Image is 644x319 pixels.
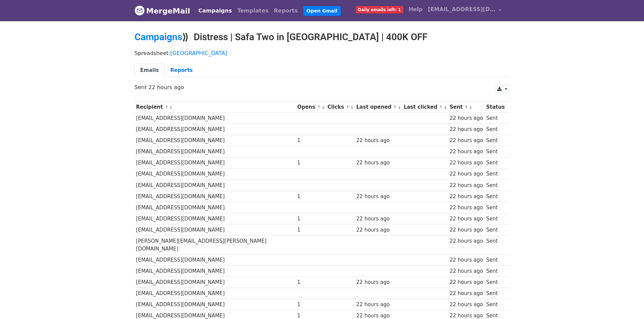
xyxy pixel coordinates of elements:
a: ↓ [169,105,173,110]
a: Reports [271,4,301,18]
div: 22 hours ago [450,226,483,234]
div: 22 hours ago [450,256,483,264]
div: 22 hours ago [450,114,483,122]
td: [EMAIL_ADDRESS][DOMAIN_NAME] [135,202,296,213]
a: ↑ [439,105,443,110]
td: Sent [484,202,506,213]
div: 22 hours ago [450,170,483,178]
td: Sent [484,254,506,265]
td: Sent [484,213,506,224]
div: 22 hours ago [356,193,400,201]
th: Recipient [135,102,296,113]
img: MergeMail logo [135,5,145,16]
a: Daily emails left: 1 [353,3,406,16]
a: ↑ [317,105,321,110]
a: ↑ [346,105,350,110]
td: [EMAIL_ADDRESS][DOMAIN_NAME] [135,113,296,124]
div: 22 hours ago [450,193,483,201]
a: Templates [235,4,271,18]
div: 1 [297,215,324,223]
div: 22 hours ago [450,290,483,297]
td: [EMAIL_ADDRESS][DOMAIN_NAME] [135,288,296,299]
td: Sent [484,113,506,124]
a: ↑ [464,105,468,110]
div: 22 hours ago [450,301,483,309]
div: 22 hours ago [450,137,483,144]
div: 22 hours ago [356,215,400,223]
td: Sent [484,236,506,255]
a: MergeMail [135,4,190,18]
a: [EMAIL_ADDRESS][DOMAIN_NAME] [425,3,504,19]
div: 22 hours ago [450,267,483,275]
a: ↓ [398,105,401,110]
td: [EMAIL_ADDRESS][DOMAIN_NAME] [135,299,296,310]
div: 22 hours ago [450,215,483,223]
td: Sent [484,168,506,180]
a: ↓ [444,105,447,110]
td: [PERSON_NAME][EMAIL_ADDRESS][PERSON_NAME][DOMAIN_NAME] [135,236,296,255]
div: 1 [297,301,324,309]
a: ↑ [393,105,397,110]
p: Sent 22 hours ago [135,84,510,91]
td: Sent [484,146,506,157]
div: 1 [297,159,324,167]
td: [EMAIL_ADDRESS][DOMAIN_NAME] [135,135,296,146]
div: 1 [297,193,324,201]
a: Open Gmail [303,6,341,16]
td: Sent [484,288,506,299]
td: [EMAIL_ADDRESS][DOMAIN_NAME] [135,265,296,276]
div: 1 [297,137,324,144]
a: [GEOGRAPHIC_DATA] [170,50,227,56]
td: [EMAIL_ADDRESS][DOMAIN_NAME] [135,191,296,202]
a: ↑ [165,105,168,110]
th: Status [484,102,506,113]
th: Opens [295,102,326,113]
a: ↓ [469,105,473,110]
a: Reports [165,63,198,77]
td: [EMAIL_ADDRESS][DOMAIN_NAME] [135,168,296,180]
div: 22 hours ago [450,237,483,245]
a: Help [406,3,425,16]
a: Emails [135,63,165,77]
div: 22 hours ago [356,137,400,144]
div: 22 hours ago [356,226,400,234]
td: Sent [484,299,506,310]
div: 22 hours ago [450,182,483,189]
a: Campaigns [135,31,182,43]
td: Sent [484,180,506,191]
div: 22 hours ago [450,159,483,167]
h2: ⟫ Distress | Safa Two in [GEOGRAPHIC_DATA] | 400K OFF [135,31,510,43]
a: Campaigns [196,4,235,18]
span: Daily emails left: 1 [356,6,403,14]
div: 22 hours ago [450,204,483,212]
td: Sent [484,265,506,276]
div: 22 hours ago [356,278,400,286]
div: 22 hours ago [356,159,400,167]
th: Last clicked [402,102,448,113]
div: 1 [297,278,324,286]
td: Sent [484,135,506,146]
td: Sent [484,224,506,236]
div: 22 hours ago [356,301,400,309]
div: 22 hours ago [450,278,483,286]
th: Clicks [326,102,355,113]
p: Spreadsheet: [135,50,510,57]
td: [EMAIL_ADDRESS][DOMAIN_NAME] [135,146,296,157]
a: ↓ [321,105,325,110]
div: 1 [297,226,324,234]
div: 22 hours ago [450,126,483,133]
td: Sent [484,191,506,202]
td: [EMAIL_ADDRESS][DOMAIN_NAME] [135,157,296,168]
th: Sent [448,102,484,113]
td: [EMAIL_ADDRESS][DOMAIN_NAME] [135,254,296,265]
a: ↓ [350,105,354,110]
td: Sent [484,124,506,135]
td: [EMAIL_ADDRESS][DOMAIN_NAME] [135,180,296,191]
th: Last opened [355,102,402,113]
td: [EMAIL_ADDRESS][DOMAIN_NAME] [135,224,296,236]
span: [EMAIL_ADDRESS][DOMAIN_NAME] [428,5,496,14]
td: [EMAIL_ADDRESS][DOMAIN_NAME] [135,277,296,288]
div: 22 hours ago [450,148,483,156]
td: [EMAIL_ADDRESS][DOMAIN_NAME] [135,213,296,224]
td: [EMAIL_ADDRESS][DOMAIN_NAME] [135,124,296,135]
